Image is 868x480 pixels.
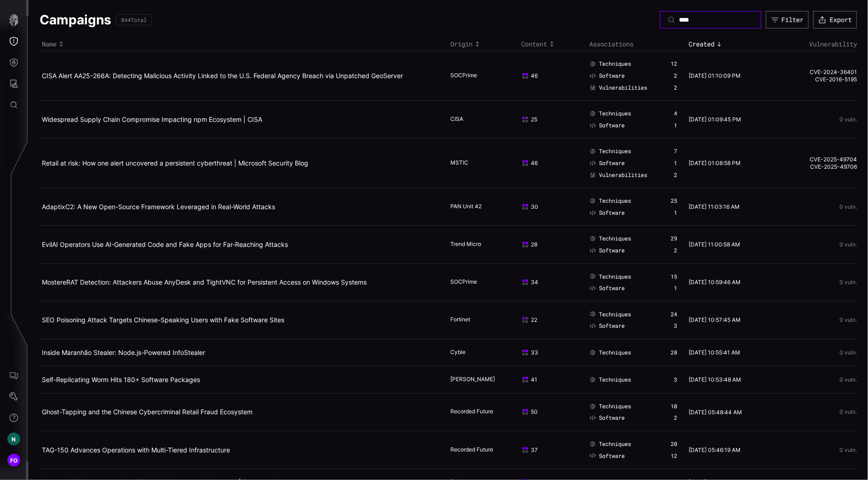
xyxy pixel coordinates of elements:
[590,452,625,460] a: Software
[674,285,678,292] div: 1
[674,122,678,129] div: 1
[782,16,804,24] div: Filter
[674,72,678,80] div: 2
[522,349,578,356] div: 33
[522,241,578,248] div: 28
[0,450,27,471] button: FO
[522,376,578,383] div: 41
[599,171,648,179] span: Vulnerabilities
[774,116,857,123] div: 0 vuln.
[674,376,678,383] div: 3
[689,446,741,453] time: [DATE] 05:46:19 AM
[590,209,625,217] a: Software
[590,414,625,422] a: Software
[590,122,625,129] a: Software
[774,69,857,76] a: CVE-2024-36401
[689,241,741,248] time: [DATE] 11:00:58 AM
[451,316,497,324] div: Fortinet
[599,376,632,383] span: Techniques
[40,11,111,28] h1: Campaigns
[10,456,18,465] span: FO
[599,148,632,155] span: Techniques
[674,84,678,91] div: 2
[689,279,741,286] time: [DATE] 10:59:46 AM
[689,203,740,210] time: [DATE] 11:03:16 AM
[42,240,288,248] a: EvilAI Operators Use AI-Generated Code and Fake Apps for Far-Reaching Attacks
[599,84,648,91] span: Vulnerabilities
[590,72,625,80] a: Software
[599,452,625,460] span: Software
[689,116,742,123] time: [DATE] 01:09:45 PM
[590,376,632,383] a: Techniques
[42,72,403,80] a: CISA Alert AA25-266A: Detecting Malicious Activity Linked to the U.S. Federal Agency Breach via U...
[766,11,809,29] button: Filter
[674,414,678,422] div: 2
[522,160,578,167] div: 46
[42,115,262,123] a: Widespread Supply Chain Compromise Impacting npm Ecosystem | CISA
[522,116,578,123] div: 25
[774,317,857,323] div: 0 vuln.
[590,148,632,155] a: Techniques
[671,403,678,410] div: 10
[522,40,585,48] div: Toggle sort direction
[599,440,632,448] span: Techniques
[599,110,632,117] span: Techniques
[522,408,578,416] div: 50
[689,409,742,416] time: [DATE] 05:48:44 AM
[774,279,857,286] div: 0 vuln.
[42,278,367,286] a: MostereRAT Detection: Attackers Abuse AnyDesk and TightVNC for Persistent Access on Windows Systems
[772,38,857,51] th: Vulnerability
[42,349,205,356] a: Inside Maranhão Stealer: Node.js-Powered InfoStealer
[42,40,446,48] div: Toggle sort direction
[590,273,632,280] a: Techniques
[587,38,687,51] th: Associations
[451,408,497,416] div: Recorded Future
[671,311,678,318] div: 24
[774,409,857,415] div: 0 vuln.
[451,240,497,249] div: Trend Micro
[0,429,27,450] button: N
[522,72,578,80] div: 46
[774,349,857,356] div: 0 vuln.
[599,72,625,80] span: Software
[42,316,284,324] a: SEO Poisoning Attack Targets Chinese-Speaking Users with Fake Software Sites
[813,11,857,29] button: Export
[590,349,632,356] a: Techniques
[674,148,678,155] div: 7
[590,311,632,318] a: Techniques
[590,285,625,292] a: Software
[599,285,625,292] span: Software
[451,446,497,454] div: Recorded Future
[451,203,497,211] div: PAN Unit 42
[451,40,517,48] div: Toggle sort direction
[522,203,578,211] div: 30
[671,197,678,205] div: 25
[599,349,632,356] span: Techniques
[42,446,230,454] a: TAG-150 Advances Operations with Multi-Tiered Infrastructure
[590,110,632,117] a: Techniques
[42,203,275,211] a: AdaptixC2: A New Open-Source Framework Leveraged in Real-World Attacks
[599,414,625,422] span: Software
[522,446,578,454] div: 37
[451,349,497,357] div: Cyble
[774,76,857,83] a: CVE-2016-5195
[599,235,632,242] span: Techniques
[42,408,253,416] a: Ghost-Tapping and the Chinese Cybercriminal Retail Fraud Ecosystem
[599,197,632,205] span: Techniques
[774,204,857,210] div: 0 vuln.
[590,160,625,167] a: Software
[689,349,741,356] time: [DATE] 10:55:41 AM
[590,171,648,179] a: Vulnerabilities
[599,247,625,254] span: Software
[590,60,632,68] a: Techniques
[674,247,678,254] div: 2
[599,160,625,167] span: Software
[689,40,770,48] div: Toggle sort direction
[451,278,497,286] div: SOCPrime
[599,209,625,217] span: Software
[121,17,147,23] div: 844 Total
[671,273,678,280] div: 15
[671,440,678,448] div: 20
[671,452,678,460] div: 12
[599,403,632,410] span: Techniques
